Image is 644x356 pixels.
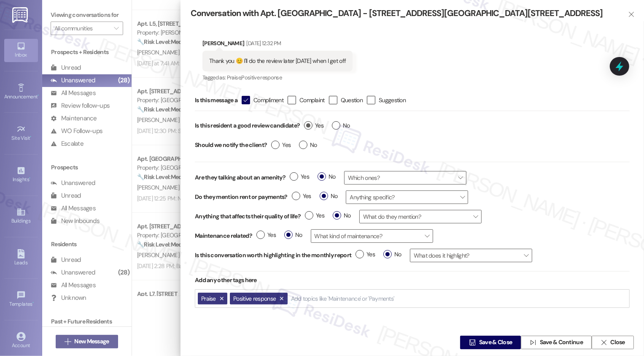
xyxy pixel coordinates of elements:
span: Anything specific? [346,190,468,204]
div: Tagged as: [202,71,353,84]
label: Are they talking about an amenity? [195,173,286,182]
span: Yes [256,231,276,239]
span: No [284,231,302,239]
div: Add any other tags here [195,272,630,289]
button: Save & Close [460,336,521,349]
span: Yes [356,250,375,259]
div: [DATE] 12:32 PM [245,39,281,48]
span: Question [341,96,363,104]
span: What do they mention? [359,210,482,223]
label: Do they mention rent or payments? [195,193,288,201]
span: No [318,172,336,181]
span: Yes [290,172,309,181]
i:  [243,96,248,105]
span: Praise [201,295,216,302]
i:  [530,339,536,346]
span: Positive response [233,295,276,302]
button: Save & Continue [521,336,592,349]
span: Yes [271,141,291,149]
div: Conversation with Apt. [GEOGRAPHIC_DATA] - [STREET_ADDRESS][GEOGRAPHIC_DATA][STREET_ADDRESS] [191,8,614,19]
label: Is this resident a good review candidate? [195,119,300,132]
span: No [333,211,351,220]
label: Should we notify the client? [195,139,267,152]
i:  [469,339,475,346]
span: Close [610,338,625,347]
span: Praise , [227,74,241,81]
span: Yes [305,211,324,220]
input: Add topics like 'Maintenance' or 'Payments' [291,295,396,302]
span: Save & Close [479,338,512,347]
span: Positive response [241,74,282,81]
span: Suggestion [379,96,406,104]
span: No [332,121,350,130]
span: No [383,250,401,259]
div: [PERSON_NAME] [202,39,353,51]
label: Is this conversation worth highlighting in the monthly report [195,251,351,260]
label: Maintenance related? [195,231,252,240]
span: What kind of maintenance? [311,229,433,243]
span: Yes [304,121,323,130]
label: Anything that affects their quality of life? [195,212,301,221]
span: Save & Continue [540,338,583,347]
button: Positive response [230,293,287,305]
span: What does it highlight? [410,249,532,262]
span: No [299,141,317,149]
span: Is this message a [195,96,237,105]
i:  [628,11,635,18]
span: Complaint [299,96,325,104]
span: Yes [292,192,311,201]
span: Compliment [253,96,283,104]
span: Which ones? [344,171,466,185]
button: Close [592,336,634,349]
i:  [601,339,607,346]
div: Thank you 😊 I'll do the review later [DATE] when I get off [209,57,346,65]
span: No [320,192,338,201]
button: Praise [198,293,227,305]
